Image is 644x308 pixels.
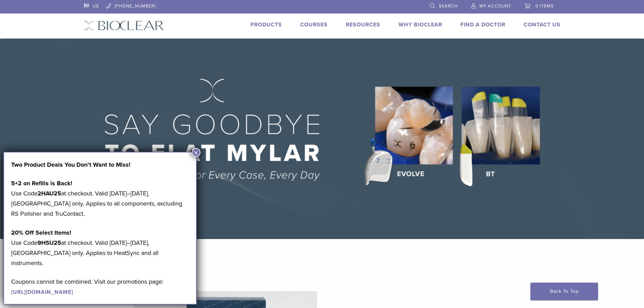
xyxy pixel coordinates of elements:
[192,148,200,157] button: Close
[535,3,554,9] span: 0 items
[11,277,189,297] p: Coupons cannot be combined. Visit our promotions page:
[460,21,505,28] a: Find A Doctor
[84,21,164,30] img: Bioclear
[11,161,130,168] strong: Two Product Deals You Don’t Want to Miss!
[300,21,328,28] a: Courses
[530,283,598,300] a: Back To Top
[251,21,282,28] a: Products
[524,21,560,28] a: Contact Us
[38,190,61,197] strong: 2HAU25
[479,3,511,9] span: My Account
[11,178,189,219] p: Use Code at checkout. Valid [DATE]–[DATE], [GEOGRAPHIC_DATA] only. Applies to all components, exc...
[11,180,72,187] strong: 5+2 on Refills is Back!
[439,3,458,9] span: Search
[38,239,61,246] strong: 9HSU25
[11,229,71,236] strong: 20% Off Select Items!
[11,228,189,268] p: Use Code at checkout. Valid [DATE]–[DATE], [GEOGRAPHIC_DATA] only. Applies to HeatSync and all in...
[399,21,442,28] a: Why Bioclear
[346,21,380,28] a: Resources
[11,289,73,295] a: [URL][DOMAIN_NAME]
